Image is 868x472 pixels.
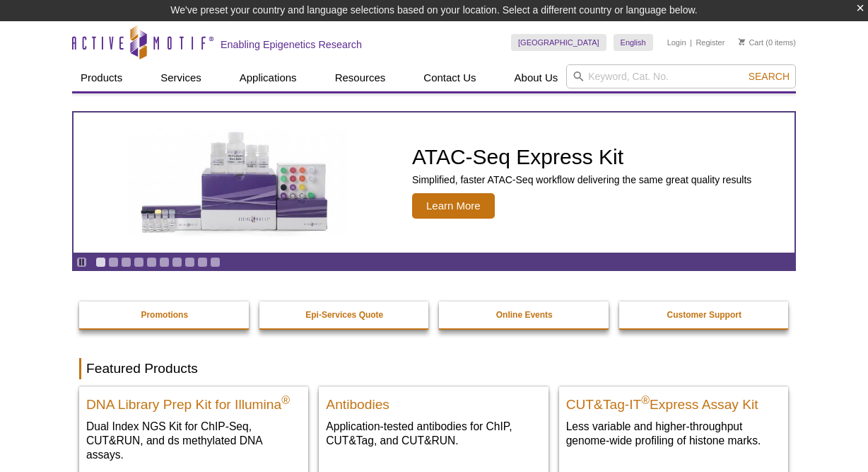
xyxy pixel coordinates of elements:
a: Cart [739,38,763,47]
p: Less variable and higher-throughput genome-wide profiling of histone marks​. [566,419,781,448]
li: | [690,34,692,51]
a: CUT&Tag-IT® Express Assay Kit CUT&Tag-IT®Express Assay Kit Less variable and higher-throughput ge... [559,386,788,462]
a: Go to slide 6 [159,257,170,267]
a: Go to slide 10 [210,257,221,267]
a: Online Events [439,301,610,328]
h2: Antibodies [326,391,541,412]
p: Simplified, faster ATAC-Seq workflow delivering the same great quality results [412,173,751,186]
p: Application-tested antibodies for ChIP, CUT&Tag, and CUT&RUN. [326,419,541,448]
a: Contact Us [415,64,484,91]
span: Search [749,71,790,82]
h2: Featured Products [79,358,789,379]
p: Dual Index NGS Kit for ChIP-Seq, CUT&RUN, and ds methylated DNA assays. [86,419,301,462]
a: Go to slide 2 [108,257,119,267]
a: Toggle autoplay [76,257,87,267]
article: ATAC-Seq Express Kit [74,113,794,253]
strong: Customer Support [667,310,741,320]
li: (0 items) [739,34,796,51]
h2: ATAC-Seq Express Kit [412,146,751,168]
a: Go to slide 4 [134,257,144,267]
a: Promotions [79,301,250,328]
a: Login [667,38,686,47]
a: Services [152,64,210,91]
a: Resources [327,64,394,91]
a: Register [696,38,725,47]
a: About Us [506,64,567,91]
a: ATAC-Seq Express Kit ATAC-Seq Express Kit Simplified, faster ATAC-Seq workflow delivering the sam... [74,113,794,253]
input: Keyword, Cat. No. [566,64,796,88]
a: Go to slide 5 [146,257,157,267]
h2: DNA Library Prep Kit for Illumina [86,391,301,412]
a: Go to slide 1 [95,257,106,267]
h2: CUT&Tag-IT Express Assay Kit [566,391,781,412]
sup: ® [281,394,290,406]
strong: Promotions [141,310,188,320]
img: ATAC-Seq Express Kit [119,129,353,236]
strong: Online Events [496,310,553,320]
a: Products [72,64,131,91]
a: English [614,34,653,51]
a: All Antibodies Antibodies Application-tested antibodies for ChIP, CUT&Tag, and CUT&RUN. [319,386,548,462]
button: Search [744,70,794,83]
img: Your Cart [739,38,745,45]
a: Customer Support [619,301,790,328]
a: Applications [231,64,305,91]
a: Go to slide 7 [172,257,182,267]
strong: Epi-Services Quote [305,310,383,320]
a: [GEOGRAPHIC_DATA] [511,34,606,51]
a: Epi-Services Quote [259,301,430,328]
a: Go to slide 8 [184,257,195,267]
sup: ® [641,394,650,406]
span: Learn More [412,193,495,219]
a: Go to slide 3 [121,257,131,267]
h2: Enabling Epigenetics Research [221,38,362,51]
a: Go to slide 9 [197,257,208,267]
